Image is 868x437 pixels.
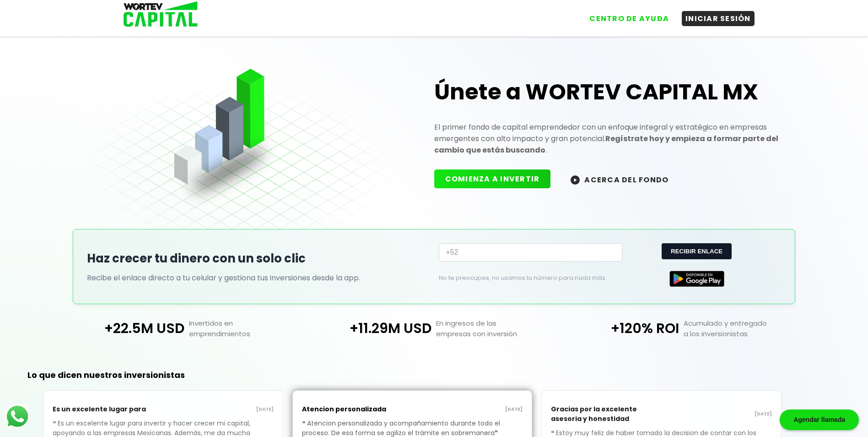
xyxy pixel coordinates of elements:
span: ❝ [302,419,307,428]
h2: Haz crecer tu dinero con un solo clic [87,250,430,268]
button: CENTRO DE AYUDA [586,11,673,26]
p: En ingresos de las empresas con inversión [431,318,557,339]
a: CENTRO DE AYUDA [577,4,673,26]
img: Google Play [669,271,724,287]
p: Acumulado y entregado a los inversionistas [679,318,805,339]
p: Recibe el enlace directo a tu celular y gestiona tus inversiones desde la app. [87,272,430,284]
span: ❝ [53,419,58,428]
img: wortev-capital-acerca-del-fondo [571,175,580,185]
strong: Regístrate hoy y empieza a formar parte del cambio que estás buscando [434,133,778,155]
p: Es un excelente lugar para [53,400,163,419]
p: Atencion personalizada [302,400,412,419]
p: No te preocupes, no usamos tu número para nada más. [439,274,608,282]
p: [DATE] [412,406,523,413]
h1: Únete a WORTEV CAPITAL MX [434,77,782,107]
button: ACERCA DEL FONDO [560,169,679,189]
p: [DATE] [163,406,273,413]
a: INICIAR SESIÓN [673,4,755,26]
p: +11.29M USD [310,318,431,339]
div: Agendar llamada [780,410,859,430]
p: +120% ROI [558,318,679,339]
p: El primer fondo de capital emprendedor con un enfoque integral y estratégico en empresas emergent... [434,121,782,156]
button: RECIBIR ENLACE [662,243,732,259]
button: COMIENZA A INVERTIR [434,169,551,188]
p: +22.5M USD [63,318,184,339]
p: Invertidos en emprendimientos [184,318,310,339]
a: COMIENZA A INVERTIR [434,174,560,184]
p: Gracias por la excelente asesoria y honestidad [551,400,661,428]
img: logos_whatsapp-icon.242b2217.svg [5,404,30,429]
p: [DATE] [662,410,772,418]
button: INICIAR SESIÓN [682,11,755,26]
